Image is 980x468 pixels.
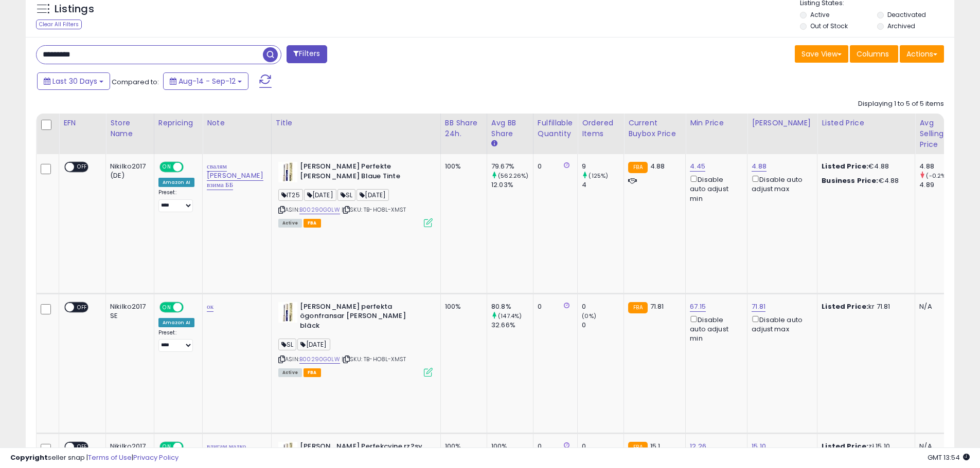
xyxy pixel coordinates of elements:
[304,368,321,377] span: FBA
[182,163,198,172] span: OFF
[491,118,529,139] div: Avg BB Share
[161,163,173,172] span: ON
[900,45,944,63] button: Actions
[795,45,848,63] button: Save View
[538,302,569,311] div: 0
[822,162,907,171] div: €4.88
[207,161,263,190] a: свалям [PERSON_NAME] взима ББ
[287,45,327,63] button: Filters
[850,45,898,63] button: Columns
[690,118,743,128] div: Min Price
[887,22,915,30] label: Archived
[752,174,809,194] div: Disable auto adjust max
[182,303,198,311] span: OFF
[919,118,957,150] div: Avg Selling Price
[582,162,623,171] div: 9
[10,453,179,463] div: seller snap | |
[491,180,533,190] div: 12.03%
[299,355,340,364] a: B00290G0LW
[857,49,889,59] span: Columns
[158,189,194,212] div: Preset:
[919,180,961,190] div: 4.89
[582,312,596,320] small: (0%)
[752,161,767,172] a: 4.88
[179,76,236,86] span: Aug-14 - Sep-12
[300,302,425,333] b: [PERSON_NAME] perfekta ögonfransar [PERSON_NAME] bläck
[342,355,406,363] span: | SKU: TB-HO8L-XMST
[822,118,911,128] div: Listed Price
[822,302,907,311] div: kr 71.81
[158,118,198,128] div: Repricing
[822,176,907,185] div: €4.88
[337,189,355,201] span: SL
[133,453,179,462] a: Privacy Policy
[299,205,340,214] a: B00290G0LW
[278,339,296,350] span: SL
[52,76,97,86] span: Last 30 Days
[582,118,619,139] div: Ordered Items
[810,10,829,19] label: Active
[445,162,479,171] div: 100%
[498,172,528,180] small: (562.26%)
[158,329,194,352] div: Preset:
[650,302,664,311] span: 71.81
[304,219,321,228] span: FBA
[690,314,739,344] div: Disable auto adjust min
[158,318,194,327] div: Amazon AI
[491,162,533,171] div: 79.67%
[498,312,522,320] small: (147.4%)
[74,163,91,172] span: OFF
[297,339,330,350] span: [DATE]
[582,321,623,330] div: 0
[55,2,94,16] h5: Listings
[158,178,194,187] div: Amazon AI
[63,118,101,128] div: EFN
[752,302,765,312] a: 71.81
[810,22,848,30] label: Out of Stock
[491,302,533,311] div: 80.8%
[445,118,483,139] div: BB Share 24h.
[919,302,953,311] div: N/A
[491,139,497,148] small: Avg BB Share.
[690,302,706,312] a: 67.15
[304,189,336,201] span: [DATE]
[88,453,132,462] a: Terms of Use
[690,174,739,203] div: Disable auto adjust min
[628,118,681,139] div: Current Buybox Price
[628,162,647,173] small: FBA
[276,118,436,128] div: Title
[752,118,813,128] div: [PERSON_NAME]
[74,303,91,311] span: OFF
[207,302,213,312] a: ок
[822,302,868,311] b: Listed Price:
[887,10,926,19] label: Deactivated
[491,321,533,330] div: 32.66%
[278,162,297,182] img: 41vWHu4FYdL._SL40_.jpg
[582,302,623,311] div: 0
[445,302,479,311] div: 100%
[112,77,159,87] span: Compared to:
[278,189,303,201] span: IT25
[36,20,82,29] div: Clear All Filters
[858,99,944,109] div: Displaying 1 to 5 of 5 items
[928,453,970,462] span: 2025-10-13 13:54 GMT
[342,205,406,214] span: | SKU: TB-HO8L-XMST
[589,172,608,180] small: (125%)
[278,162,433,226] div: ASIN:
[161,303,173,311] span: ON
[919,162,961,171] div: 4.88
[278,302,297,323] img: 41vWHu4FYdL._SL40_.jpg
[357,189,389,201] span: [DATE]
[37,72,110,90] button: Last 30 Days
[752,314,809,334] div: Disable auto adjust max
[110,302,146,321] div: Nikilko2017 SE
[690,161,705,172] a: 4.45
[822,176,878,185] b: Business Price:
[926,172,948,180] small: (-0.2%)
[582,180,623,190] div: 4
[628,302,647,313] small: FBA
[822,161,868,171] b: Listed Price:
[278,368,302,377] span: All listings currently available for purchase on Amazon
[110,162,146,180] div: Nikilko2017 (DE)
[163,72,248,90] button: Aug-14 - Sep-12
